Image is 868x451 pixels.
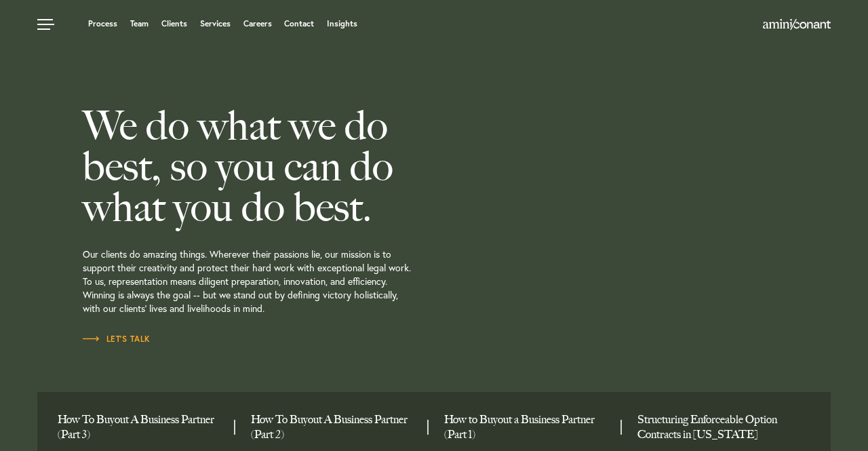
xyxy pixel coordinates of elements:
img: Amini & Conant [763,19,831,30]
a: Let’s Talk [83,332,151,346]
a: Careers [243,20,272,28]
a: Contact [284,20,314,28]
a: Structuring Enforceable Option Contracts in Texas [637,412,804,442]
p: Our clients do amazing things. Wherever their passions lie, our mission is to support their creat... [83,227,496,332]
a: Clients [161,20,187,28]
span: Let’s Talk [83,335,151,343]
a: Services [200,20,231,28]
a: How To Buyout A Business Partner (Part 3) [58,412,224,442]
a: Process [88,20,117,28]
h2: We do what we do best, so you can do what you do best. [83,105,496,227]
a: How To Buyout A Business Partner (Part 2) [251,412,417,442]
a: Insights [327,20,357,28]
a: How to Buyout a Business Partner (Part 1) [444,412,610,442]
a: Team [130,20,149,28]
